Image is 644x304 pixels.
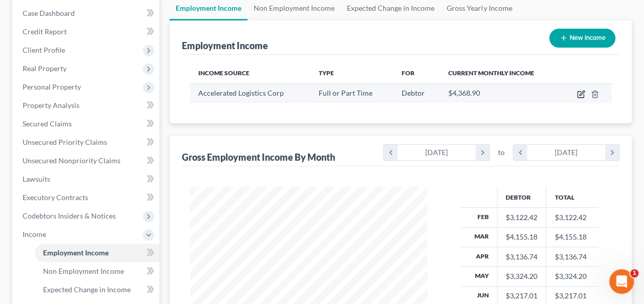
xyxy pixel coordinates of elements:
[448,89,480,97] span: $4,368.90
[23,82,81,91] span: Personal Property
[506,252,537,262] div: $3,136.74
[448,69,534,77] span: Current Monthly Income
[609,269,634,294] iframe: Intercom live chat
[506,291,537,301] div: $3,217.01
[630,269,638,277] span: 1
[546,187,598,207] th: Total
[23,101,79,110] span: Property Analysis
[23,175,50,183] span: Lawsuits
[546,247,598,266] td: $3,136.74
[475,145,489,160] i: chevron_right
[14,188,159,207] a: Executory Contracts
[182,39,268,52] div: Employment Income
[23,156,120,165] span: Unsecured Nonpriority Claims
[35,262,159,280] a: Non Employment Income
[14,170,159,188] a: Lawsuits
[35,244,159,262] a: Employment Income
[43,267,124,275] span: Non Employment Income
[43,285,131,294] span: Expected Change in Income
[23,46,65,54] span: Client Profile
[461,247,497,266] th: Apr
[546,227,598,247] td: $4,155.18
[23,64,67,73] span: Real Property
[14,151,159,170] a: Unsecured Nonpriority Claims
[513,145,527,160] i: chevron_left
[461,267,497,286] th: May
[546,208,598,227] td: $3,122.42
[461,227,497,247] th: Mar
[546,267,598,286] td: $3,324.20
[527,145,606,160] div: [DATE]
[14,96,159,115] a: Property Analysis
[506,271,537,281] div: $3,324.20
[23,230,46,238] span: Income
[14,23,159,41] a: Credit Report
[23,27,67,36] span: Credit Report
[198,89,284,97] span: Accelerated Logistics Corp
[14,133,159,151] a: Unsecured Priority Claims
[549,29,615,48] button: New Income
[35,280,159,299] a: Expected Change in Income
[398,145,476,160] div: [DATE]
[319,89,372,97] span: Full or Part Time
[23,193,88,202] span: Executory Contracts
[319,69,334,77] span: Type
[498,147,505,158] span: to
[43,248,109,257] span: Employment Income
[14,115,159,133] a: Secured Claims
[23,211,116,220] span: Codebtors Insiders & Notices
[23,119,72,128] span: Secured Claims
[198,69,250,77] span: Income Source
[497,187,546,207] th: Debtor
[402,89,425,97] span: Debtor
[23,138,107,146] span: Unsecured Priority Claims
[182,151,335,163] div: Gross Employment Income By Month
[506,212,537,223] div: $3,122.42
[461,208,497,227] th: Feb
[506,232,537,242] div: $4,155.18
[23,9,75,17] span: Case Dashboard
[384,145,398,160] i: chevron_left
[14,4,159,23] a: Case Dashboard
[402,69,414,77] span: For
[605,145,619,160] i: chevron_right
